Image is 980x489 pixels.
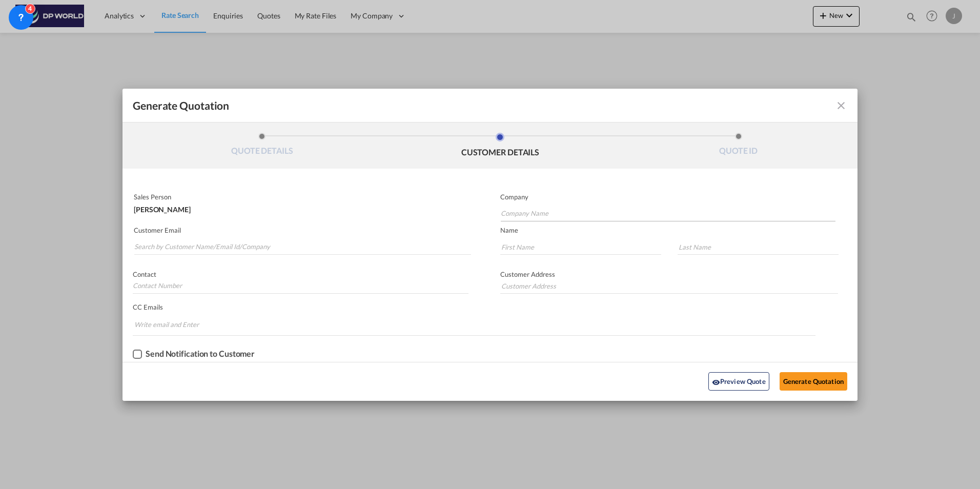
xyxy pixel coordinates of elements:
[712,378,720,386] md-icon: icon-eye
[143,133,381,160] li: QUOTE DETAILS
[500,278,838,294] input: Customer Address
[133,303,815,311] p: CC Emails
[501,206,835,221] input: Company Name
[134,201,468,213] div: [PERSON_NAME]
[381,133,620,160] li: CUSTOMER DETAILS
[708,372,769,391] button: icon-eyePreview Quote
[133,278,468,294] input: Contact Number
[133,99,229,112] span: Generate Quotation
[500,226,857,234] p: Name
[122,89,857,401] md-dialog: Generate QuotationQUOTE ...
[133,270,468,278] p: Contact
[134,226,471,234] p: Customer Email
[134,193,468,201] p: Sales Person
[133,349,255,359] md-checkbox: Checkbox No Ink
[780,372,847,391] button: Generate Quotation
[500,239,661,255] input: First Name
[134,239,471,255] input: Search by Customer Name/Email Id/Company
[500,193,835,201] p: Company
[146,349,255,358] div: Send Notification to Customer
[134,316,211,333] input: Chips input.
[678,239,839,255] input: Last Name
[500,270,555,278] span: Customer Address
[619,133,857,160] li: QUOTE ID
[133,315,815,335] md-chips-wrap: Chips container. Enter the text area, then type text, and press enter to add a chip.
[835,99,847,112] md-icon: icon-close fg-AAA8AD cursor m-0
